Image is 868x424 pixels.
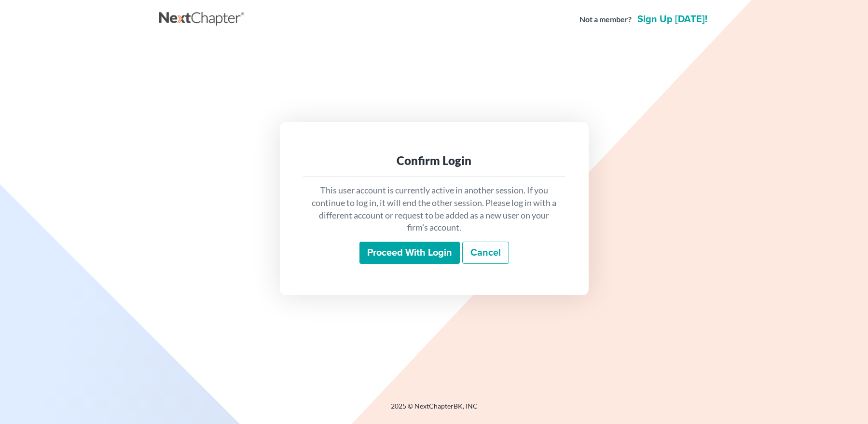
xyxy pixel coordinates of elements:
[579,14,632,25] strong: Not a member?
[311,184,558,234] p: This user account is currently active in another session. If you continue to log in, it will end ...
[462,242,509,264] a: Cancel
[635,14,709,24] a: Sign up [DATE]!
[311,153,558,168] div: Confirm Login
[159,401,709,419] div: 2025 © NextChapterBK, INC
[359,242,460,264] input: Proceed with login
